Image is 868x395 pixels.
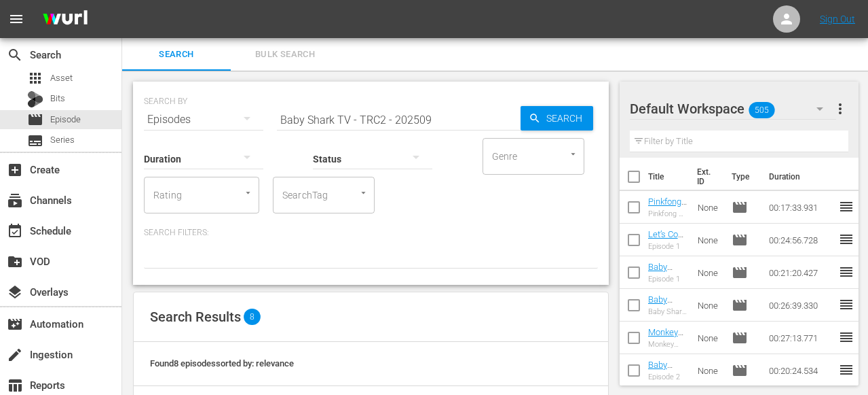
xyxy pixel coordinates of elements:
th: Duration [761,158,842,196]
div: Default Workspace [630,90,837,128]
a: Sign Out [820,14,855,24]
td: None [692,322,726,354]
span: Episode [732,297,748,313]
span: menu [8,11,24,27]
span: Episode [50,113,81,126]
span: Episode [732,264,748,281]
img: ans4CAIJ8jUAAAAAAAAAAAAAAAAAAAAAAAAgQb4GAAAAAAAAAAAAAAAAAAAAAAAAJMjXAAAAAAAAAAAAAAAAAAAAAAAAgAT5G... [33,3,98,35]
a: Baby Shark [DATE] Fun 2 - Baby Shark TV - TRC2 - 202508 [648,262,683,343]
div: Monkey Bananas Dance [648,340,687,349]
span: reorder [838,231,854,247]
div: Baby Shark Back to School [648,307,687,316]
td: 00:24:56.728 [763,224,838,256]
span: reorder [838,199,854,215]
span: reorder [838,329,854,345]
span: Episode [732,232,748,248]
a: Baby Shark Back to School - Baby Shark TV - TRC2 - 202508 [648,294,683,376]
button: Open [567,148,580,160]
td: 00:27:13.771 [763,322,838,354]
span: Search Results [150,309,241,325]
th: Ext. ID [689,158,723,196]
span: Search [7,47,23,63]
span: Search [541,106,593,131]
span: Reports [7,377,23,394]
span: Series [50,133,75,147]
span: Episode [732,199,748,216]
td: None [692,289,726,322]
span: Overlays [7,284,23,300]
span: Channels [7,192,23,209]
td: 00:21:20.427 [763,256,838,289]
span: Episode [732,362,748,379]
td: 00:17:33.931 [763,191,838,224]
button: Open [242,186,254,199]
span: VOD [7,254,23,270]
span: 8 [244,309,261,325]
td: None [692,354,726,387]
button: Open [357,186,370,199]
div: Episode 1 [648,242,687,251]
td: None [692,256,726,289]
div: Episodes [144,101,263,139]
th: Title [648,158,690,196]
span: Ingestion [7,347,23,363]
span: more_vert [832,101,848,117]
span: Episode [27,111,43,128]
td: None [692,224,726,256]
td: 00:26:39.330 [763,289,838,322]
span: Automation [7,316,23,332]
div: Pinkfong & Ninimo Songs [648,209,687,218]
span: Create [7,162,23,178]
span: reorder [838,264,854,280]
p: Search Filters: [144,227,598,239]
span: Schedule [7,223,23,239]
span: Series [27,133,43,149]
span: Bits [50,92,65,105]
span: 505 [749,96,774,124]
span: Asset [27,70,43,86]
span: Episode [732,330,748,346]
td: None [692,191,726,224]
th: Type [723,158,761,196]
a: Pinkfong & Ninimo Songs Ep1 - Baby Shark TV - TRC2 - 202508 [648,196,687,278]
div: Episode 1 [648,275,687,284]
span: Bulk Search [239,47,331,63]
td: 00:20:24.534 [763,354,838,387]
div: Bits [27,91,43,107]
button: Search [521,106,593,131]
span: Found 8 episodes sorted by: relevance [150,358,294,368]
a: Let’s Cook with Baby Shark 2 Ep1 - Baby Shark TV - TRC2 - 202508 [648,229,687,311]
button: more_vert [832,92,848,125]
span: Asset [50,71,73,85]
div: Episode 2 [648,373,687,381]
span: Search [130,47,223,63]
span: reorder [838,296,854,313]
span: reorder [838,362,854,378]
